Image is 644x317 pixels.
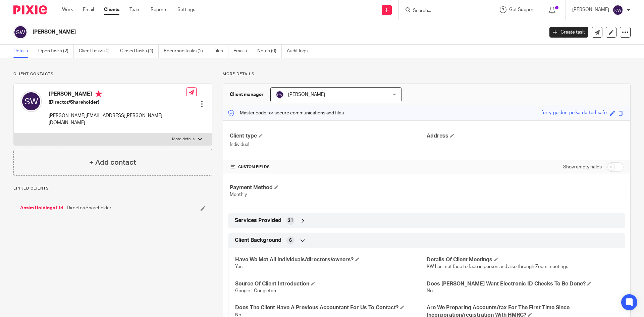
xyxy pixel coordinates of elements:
[230,184,427,191] h4: Payment Method
[235,237,281,244] span: Client Background
[230,164,427,170] h4: CUSTOM FIELDS
[427,280,618,287] h4: Does [PERSON_NAME] Want Electronic ID Checks To Be Done?
[33,29,438,36] h2: [PERSON_NAME]
[549,27,588,38] a: Create task
[230,192,247,197] span: Monthly
[62,6,73,13] a: Work
[230,141,427,148] p: Individual
[287,45,313,58] a: Audit logs
[257,45,282,58] a: Notes (0)
[563,164,602,170] label: Show empty fields
[164,45,208,58] a: Recurring tasks (2)
[223,71,631,77] p: More details
[235,304,427,311] h4: Does The Client Have A Previous Accountant For Us To Contact?
[49,99,186,106] h5: (Director/Shareholder)
[104,6,119,13] a: Clients
[288,217,293,224] span: 21
[20,205,63,211] a: Ansim Holdings Ltd
[427,133,624,140] h4: Address
[13,25,28,39] img: svg%3E
[235,264,243,269] span: Yes
[95,91,102,97] i: Primary
[235,280,427,287] h4: Source Of Client Introduction
[89,157,136,168] h4: + Add contact
[235,288,276,293] span: Google - Congleton
[13,5,47,14] img: Pixie
[235,256,427,263] h4: Have We Met All Individuals/directors/owners?
[427,288,433,293] span: No
[276,91,284,99] img: svg%3E
[213,45,228,58] a: Files
[541,109,607,117] div: furry-golden-polka-dotted-safe
[230,133,427,140] h4: Client type
[228,110,344,116] p: Master code for secure communications and files
[13,45,33,58] a: Details
[230,91,264,98] h3: Client manager
[20,91,42,112] img: svg%3E
[38,45,74,58] a: Open tasks (2)
[509,7,535,12] span: Get Support
[177,6,195,13] a: Settings
[49,91,186,99] h4: [PERSON_NAME]
[13,186,212,191] p: Linked clients
[233,45,252,58] a: Emails
[412,8,473,14] input: Search
[288,92,325,97] span: [PERSON_NAME]
[172,137,195,142] p: More details
[13,71,212,77] p: Client contacts
[49,112,186,126] p: [PERSON_NAME][EMAIL_ADDRESS][PERSON_NAME][DOMAIN_NAME]
[120,45,159,58] a: Closed tasks (4)
[427,256,618,263] h4: Details Of Client Meetings
[289,237,292,244] span: 6
[129,6,141,13] a: Team
[151,6,167,13] a: Reports
[235,217,281,224] span: Services Provided
[427,264,568,269] span: KW has met face to face in person and also through Zoom meetings
[79,45,115,58] a: Client tasks (0)
[83,6,94,13] a: Email
[67,205,111,211] span: Director/Shareholder
[612,5,623,15] img: svg%3E
[572,6,609,13] p: [PERSON_NAME]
